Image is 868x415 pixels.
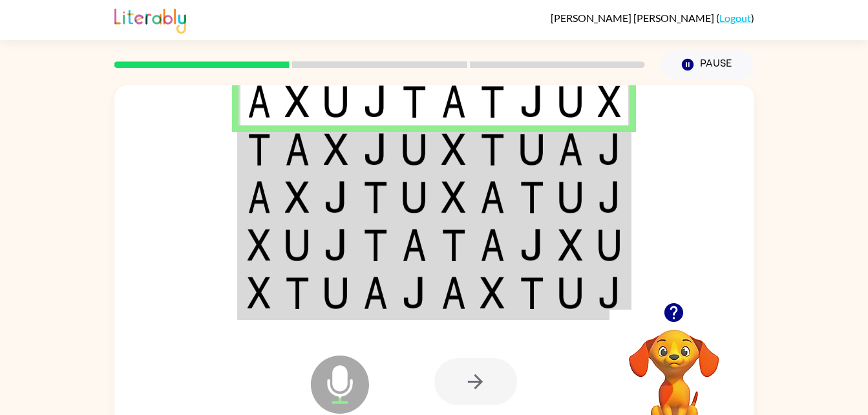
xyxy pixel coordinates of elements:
[558,277,583,309] img: u
[520,181,544,213] img: t
[558,181,583,213] img: u
[324,133,348,165] img: x
[402,229,427,261] img: a
[441,181,466,213] img: x
[285,85,310,118] img: x
[480,85,505,118] img: t
[598,181,621,213] img: j
[248,181,271,213] img: a
[441,133,466,165] img: x
[324,181,348,213] img: j
[480,181,505,213] img: a
[285,277,310,309] img: t
[661,50,754,80] button: Pause
[248,277,271,309] img: x
[441,277,466,309] img: a
[480,133,505,165] img: t
[598,229,621,261] img: u
[402,85,427,118] img: t
[114,5,186,34] img: Literably
[248,85,271,118] img: a
[363,181,388,213] img: t
[363,229,388,261] img: t
[363,85,388,118] img: j
[402,133,427,165] img: u
[520,277,544,309] img: t
[558,229,583,261] img: x
[441,229,466,261] img: t
[520,133,544,165] img: u
[598,133,621,165] img: j
[719,12,751,24] a: Logout
[402,181,427,213] img: u
[441,85,466,118] img: a
[558,133,583,165] img: a
[480,229,505,261] img: a
[551,12,716,24] span: [PERSON_NAME] [PERSON_NAME]
[520,229,544,261] img: j
[248,133,271,165] img: t
[248,229,271,261] img: x
[480,277,505,309] img: x
[520,85,544,118] img: j
[324,277,348,309] img: u
[285,133,310,165] img: a
[285,229,310,261] img: u
[324,85,348,118] img: u
[402,277,427,309] img: j
[324,229,348,261] img: j
[551,12,754,24] div: ( )
[363,133,388,165] img: j
[558,85,583,118] img: u
[285,181,310,213] img: x
[598,85,621,118] img: x
[598,277,621,309] img: j
[363,277,388,309] img: a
